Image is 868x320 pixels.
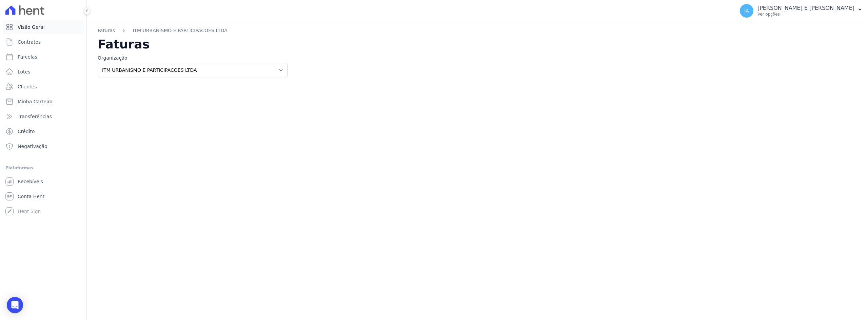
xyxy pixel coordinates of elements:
[18,128,35,135] span: Crédito
[3,65,84,79] a: Lotes
[734,1,868,20] button: IA [PERSON_NAME] E [PERSON_NAME] Ver opções
[18,68,31,75] span: Lotes
[18,193,44,200] span: Conta Hent
[757,12,854,17] p: Ver opções
[3,50,84,64] a: Parcelas
[3,95,84,108] a: Minha Carteira
[18,83,37,90] span: Clientes
[744,8,749,13] span: IA
[3,35,84,49] a: Contratos
[98,38,857,50] h2: Faturas
[98,55,288,62] label: Organização
[3,20,84,34] a: Visão Geral
[18,178,43,185] span: Recebíveis
[3,190,84,203] a: Conta Hent
[18,143,47,150] span: Negativação
[3,140,84,153] a: Negativação
[5,164,81,172] div: Plataformas
[133,27,228,34] a: ITM URBANISMO E PARTICIPACOES LTDA
[98,27,115,34] a: Faturas
[98,27,857,38] nav: Breadcrumb
[3,175,84,188] a: Recebíveis
[7,297,23,313] div: Open Intercom Messenger
[3,125,84,138] a: Crédito
[3,110,84,123] a: Transferências
[18,39,41,45] span: Contratos
[18,113,52,120] span: Transferências
[18,98,53,105] span: Minha Carteira
[3,80,84,93] a: Clientes
[18,24,45,30] span: Visão Geral
[18,54,37,60] span: Parcelas
[757,5,854,12] p: [PERSON_NAME] E [PERSON_NAME]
